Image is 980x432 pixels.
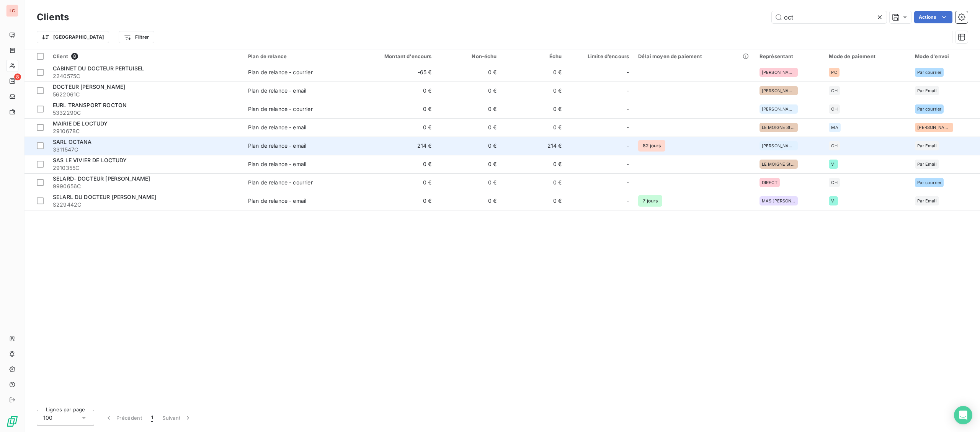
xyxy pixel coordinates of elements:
td: 0 € [436,82,501,100]
div: Non-échu [441,53,497,59]
span: MA [831,125,838,130]
span: SELARL DU DOCTEUR [PERSON_NAME] [53,194,157,200]
td: 0 € [501,100,567,118]
span: Par Email [917,88,936,93]
div: Plan de relance [248,53,345,59]
span: - [627,68,629,76]
button: Filtrer [119,31,154,43]
td: 0 € [436,137,501,155]
span: 9990656C [53,183,239,190]
span: - [627,179,629,186]
span: 1 [151,414,153,422]
td: 0 € [501,192,567,210]
td: 0 € [436,118,501,137]
td: 0 € [501,173,567,192]
span: SELARD- DOCTEUR [PERSON_NAME] [53,175,150,182]
span: 82 jours [638,140,665,152]
span: - [627,197,629,205]
td: 0 € [501,155,567,173]
td: 214 € [349,137,436,155]
span: Par Email [917,199,936,203]
div: Plan de relance - email [248,160,306,168]
span: - [627,105,629,113]
td: 0 € [436,63,501,82]
td: 0 € [436,192,501,210]
div: Plan de relance - email [248,142,306,150]
div: LC [6,5,18,17]
td: 0 € [349,192,436,210]
span: 100 [43,414,52,422]
span: 2240575C [53,72,239,80]
div: Mode d'envoi [915,53,975,59]
span: 5622061C [53,91,239,98]
div: Limite d’encours [571,53,629,59]
div: Délai moyen de paiement [638,53,750,59]
div: Plan de relance - courrier [248,68,313,76]
div: Plan de relance - courrier [248,105,313,113]
td: 0 € [349,155,436,173]
button: [GEOGRAPHIC_DATA] [37,31,109,43]
span: VI [831,199,835,203]
span: - [627,87,629,95]
span: LE MOIGNE Stphane [762,162,795,166]
span: 2910355C [53,164,239,172]
span: [PERSON_NAME] [762,88,795,93]
span: EURL TRANSPORT ROCTON [53,102,127,108]
span: CH [831,107,837,111]
span: [PERSON_NAME] - Chorus [917,125,951,130]
div: Représentant [759,53,820,59]
div: Plan de relance - email [248,197,306,205]
input: Rechercher [772,11,887,23]
span: - [627,142,629,150]
td: 0 € [501,82,567,100]
span: VI [831,162,835,166]
span: Par courrier [917,107,941,111]
button: Actions [914,11,952,23]
span: Client [53,53,68,59]
span: LE MOIGNE Stphane [762,125,795,130]
span: 7 jours [638,195,662,207]
td: 0 € [436,155,501,173]
span: [PERSON_NAME] [762,70,795,75]
td: 0 € [349,173,436,192]
span: [PERSON_NAME] [762,107,795,111]
span: CH [831,180,837,185]
td: 0 € [436,173,501,192]
div: Mode de paiement [829,53,906,59]
div: Plan de relance - email [248,124,306,131]
div: Plan de relance - courrier [248,179,313,186]
span: CABINET DU DOCTEUR PERTUISEL [53,65,144,72]
td: 0 € [349,100,436,118]
td: 0 € [436,100,501,118]
span: SAS LE VIVIER DE LOCTUDY [53,157,127,163]
button: 1 [147,410,158,426]
div: Montant d'encours [354,53,432,59]
div: Plan de relance - email [248,87,306,95]
span: 8 [71,53,78,60]
span: SARL OCTANA [53,139,92,145]
span: S229442C [53,201,239,209]
span: Par Email [917,143,936,148]
div: Open Intercom Messenger [954,406,972,424]
img: Logo LeanPay [6,415,18,427]
button: Suivant [158,410,196,426]
span: Par courrier [917,70,941,75]
h3: Clients [37,10,69,24]
span: CH [831,88,837,93]
span: MAS [PERSON_NAME] [762,199,795,203]
span: - [627,124,629,131]
span: Par Email [917,162,936,166]
td: 0 € [501,63,567,82]
span: 2910678C [53,127,239,135]
div: Échu [506,53,562,59]
span: 5332290C [53,109,239,117]
span: 3311547C [53,146,239,153]
span: 8 [14,73,21,80]
td: 0 € [349,82,436,100]
td: 214 € [501,137,567,155]
span: Par courrier [917,180,941,185]
button: Précédent [100,410,147,426]
span: [PERSON_NAME] [762,143,795,148]
td: 0 € [501,118,567,137]
span: DIRECT [762,180,777,185]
